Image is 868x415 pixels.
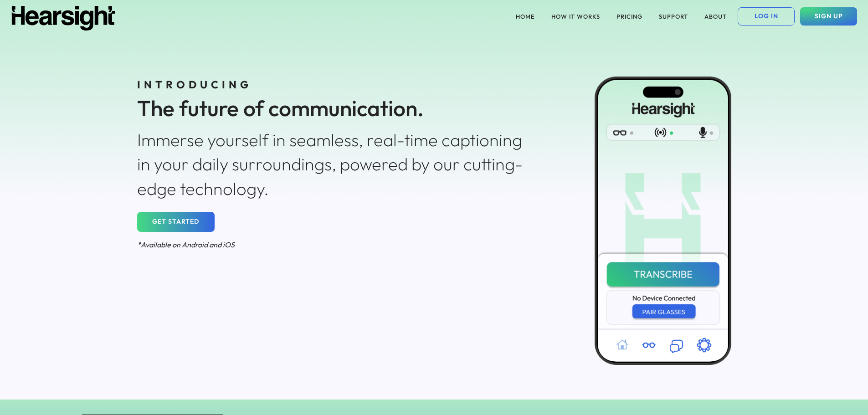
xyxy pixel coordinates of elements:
[137,77,533,92] div: INTRODUCING
[595,77,731,365] img: Hearsight iOS app screenshot
[137,128,533,201] div: Immerse yourself in seamless, real-time captioning in your daily surroundings, powered by our cut...
[800,7,857,26] button: SIGN UP
[510,7,540,26] button: HOME
[137,93,533,123] div: The future of communication.
[738,7,795,26] button: LOG IN
[653,7,693,26] button: SUPPORT
[699,7,732,26] button: ABOUT
[11,6,116,31] img: Hearsight logo
[137,240,533,250] div: *Available on Android and iOS
[137,212,215,232] button: GET STARTED
[611,7,648,26] button: PRICING
[546,7,606,26] button: HOW IT WORKS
